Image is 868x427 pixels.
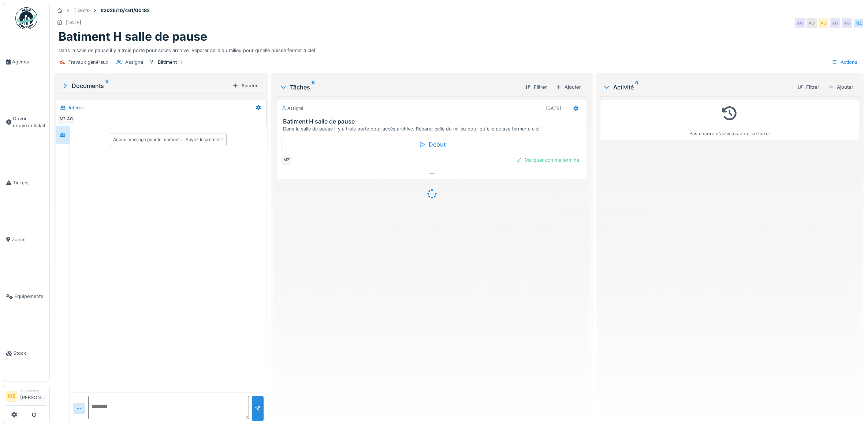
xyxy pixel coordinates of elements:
[828,57,861,67] div: Actions
[545,105,561,112] div: [DATE]
[3,211,49,268] a: Zones
[74,7,89,14] div: Tickets
[283,125,584,132] div: Dans la salle de pause il y a trois porte pour accès archive. Réparer celle du milieu pour qu'ell...
[66,19,81,26] div: [DATE]
[853,18,864,28] div: MZ
[12,58,46,65] span: Agenda
[59,30,207,44] h1: Batiment H salle de pause
[553,82,584,92] div: Ajouter
[14,350,46,357] span: Stock
[312,83,315,92] sup: 0
[522,82,550,92] div: Filtrer
[6,391,17,402] li: MZ
[795,18,805,28] div: AG
[15,7,37,29] img: Badge_color-CXgf-gQk.svg
[513,155,582,165] div: Marquer comme terminé
[12,236,46,243] span: Zones
[68,59,108,66] div: Travaux généraux
[65,114,75,124] div: AG
[635,83,638,92] sup: 0
[3,325,49,382] a: Stock
[830,18,840,28] div: AG
[59,44,859,54] div: Dans la salle de pause il y a trois porte pour accès archive. Réparer celle du milieu pour qu'ell...
[825,82,856,92] div: Ajouter
[98,7,153,14] strong: #2025/10/461/00182
[842,18,852,28] div: AG
[57,114,68,124] div: MZ
[282,155,292,165] div: MZ
[605,103,854,137] div: Pas encore d'activités pour ce ticket
[13,115,46,129] span: Ouvrir nouveau ticket
[230,81,261,91] div: Ajouter
[3,90,49,154] a: Ouvrir nouveau ticket
[806,18,817,28] div: AG
[20,388,46,394] div: Technicien
[13,179,46,186] span: Tickets
[280,83,519,92] div: Tâches
[158,59,182,66] div: Bâtiment H
[20,388,46,404] li: [PERSON_NAME]
[603,83,791,92] div: Activité
[105,81,109,90] sup: 0
[3,268,49,325] a: Équipements
[69,104,84,111] div: Interne
[282,105,303,111] div: Assigné
[282,137,582,152] div: Début
[62,81,230,90] div: Documents
[125,59,143,66] div: Assigné
[14,293,46,300] span: Équipements
[3,33,49,90] a: Agenda
[818,18,828,28] div: AG
[6,388,46,406] a: MZ Technicien[PERSON_NAME]
[113,136,223,143] div: Aucun message pour le moment … Soyez le premier !
[3,154,49,211] a: Tickets
[794,82,822,92] div: Filtrer
[283,118,584,125] h3: Batiment H salle de pause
